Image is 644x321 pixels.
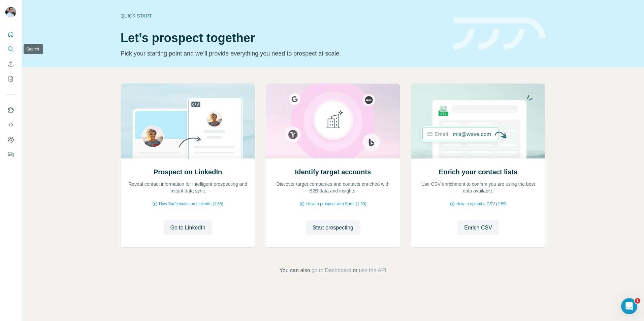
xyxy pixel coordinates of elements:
span: or [353,266,357,275]
button: Enrich CSV [457,220,499,235]
h2: Prospect on LinkedIn [154,167,222,177]
span: 1 [635,298,640,304]
button: Enrich CSV [5,58,16,70]
button: use the API [359,266,386,275]
button: Use Surfe on LinkedIn [5,104,16,116]
span: Start prospecting [313,224,353,232]
span: You can also [280,266,310,275]
button: go to Dashboard [312,266,351,275]
span: Enrich CSV [464,224,492,232]
img: banner [453,17,545,50]
span: How Surfe works on LinkedIn (1:58) [159,201,223,207]
button: Start prospecting [306,220,360,235]
button: Dashboard [5,134,16,146]
button: Go to LinkedIn [163,220,212,235]
span: Go to LinkedIn [170,224,205,232]
img: Avatar [5,7,16,17]
p: Pick your starting point and we’ll provide everything you need to prospect at scale. [121,49,445,58]
div: Quick start [121,12,445,19]
h2: Enrich your contact lists [439,167,517,177]
button: Quick start [5,28,16,40]
h2: Identify target accounts [295,167,371,177]
img: Identify target accounts [266,84,400,158]
iframe: Intercom live chat [621,298,637,314]
span: How to prospect with Surfe (1:30) [306,201,366,207]
img: Prospect on LinkedIn [121,84,255,158]
p: Reveal contact information for intelligent prospecting and instant data sync. [128,181,248,194]
img: Enrich your contact lists [411,84,545,158]
button: Feedback [5,148,16,160]
p: Discover target companies and contacts enriched with B2B data and insights. [273,181,393,194]
span: How to upload a CSV (2:59) [456,201,507,207]
p: Use CSV enrichment to confirm you are using the best data available. [418,181,538,194]
h1: Let’s prospect together [121,31,445,45]
button: Use Surfe API [5,119,16,131]
button: Search [5,43,16,55]
button: My lists [5,73,16,85]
